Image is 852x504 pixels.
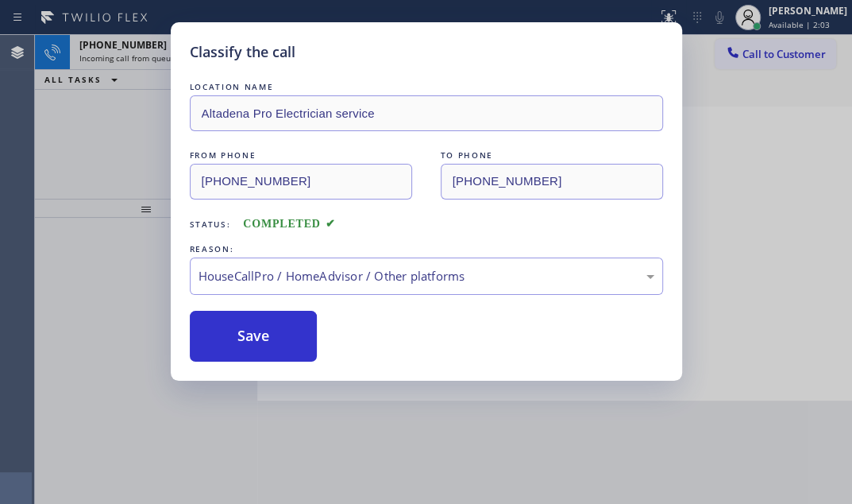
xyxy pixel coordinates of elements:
[243,218,335,230] span: COMPLETED
[190,311,318,362] button: Save
[190,164,412,200] input: From phone
[190,41,295,63] h5: Classify the call
[199,267,654,285] div: HouseCallPro / HomeAdvisor / Other platforms
[190,147,412,164] div: FROM PHONE
[441,164,663,200] input: To phone
[441,147,663,164] div: TO PHONE
[190,241,663,258] div: REASON:
[190,79,663,95] div: LOCATION NAME
[190,219,231,230] span: Status:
